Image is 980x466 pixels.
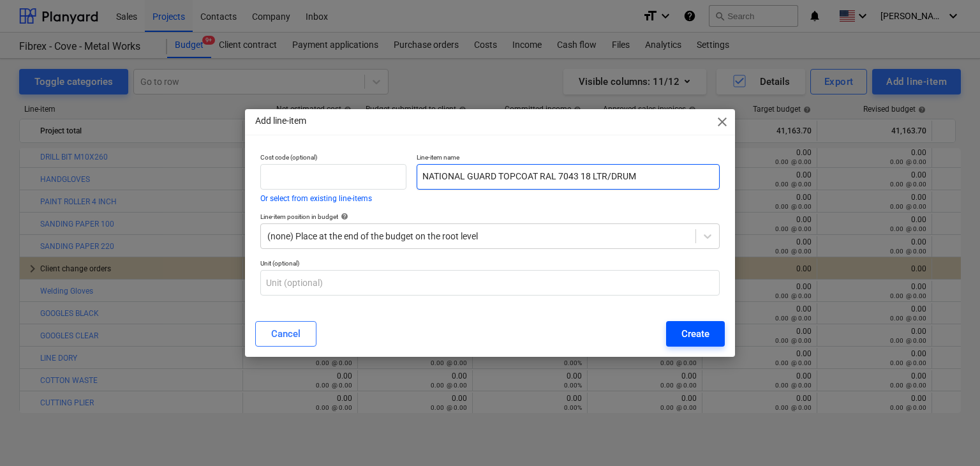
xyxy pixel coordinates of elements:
p: Line-item name [417,153,720,164]
span: help [338,213,348,220]
input: Unit (optional) [260,270,720,296]
button: Cancel [255,321,316,347]
p: Add line-item [255,114,306,128]
div: Create [681,326,709,342]
button: Or select from existing line-items [260,195,372,202]
div: Line-item position in budget [260,213,720,221]
iframe: Chat Widget [916,405,980,466]
span: close [715,114,730,130]
button: Create [666,321,725,347]
div: Cancel [271,326,301,342]
p: Cost code (optional) [260,153,406,164]
p: Unit (optional) [260,259,720,270]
